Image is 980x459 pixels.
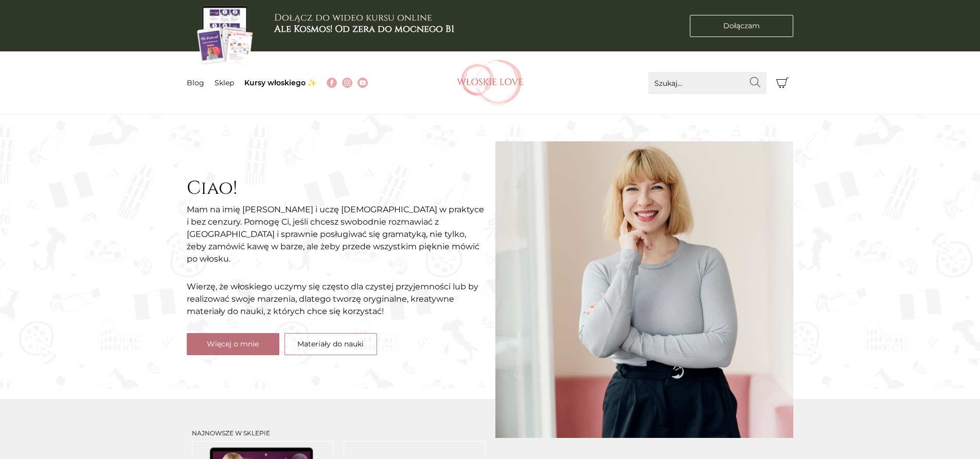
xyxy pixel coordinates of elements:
[187,177,485,199] h2: Ciao!
[187,78,204,87] a: Blog
[192,430,485,437] h3: Najnowsze w sklepie
[274,12,454,34] h3: Dołącz do wideo kursu online
[274,23,454,35] b: Ale Kosmos! Od zera do mocnego B1
[648,72,767,94] input: Szukaj...
[457,60,524,106] img: Włoskielove
[244,78,316,87] a: Kursy włoskiego ✨
[187,333,279,355] a: Więcej o mnie
[187,204,485,265] p: Mam na imię [PERSON_NAME] i uczę [DEMOGRAPHIC_DATA] w praktyce i bez cenzury. Pomogę Ci, jeśli ch...
[690,15,793,37] a: Dołączam
[187,281,485,318] p: Wierzę, że włoskiego uczymy się często dla czystej przyjemności lub by realizować swoje marzenia,...
[772,72,794,94] button: Koszyk
[215,78,234,87] a: Sklep
[284,333,377,355] a: Materiały do nauki
[723,21,760,31] span: Dołączam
